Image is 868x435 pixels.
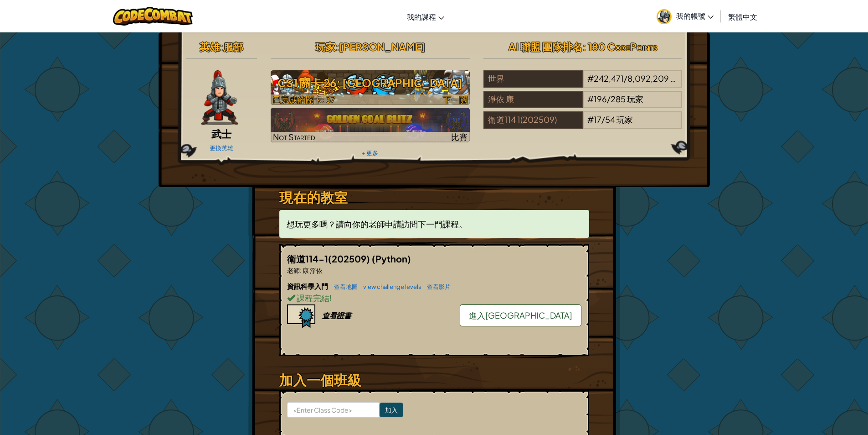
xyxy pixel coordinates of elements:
span: / [607,94,611,104]
h3: 加入一個班級 [279,370,589,390]
div: 世界 [483,70,583,88]
img: avatar [657,9,672,24]
div: 淨依 康 [483,91,583,108]
span: 玩家 [670,73,687,84]
span: 英雄 [200,40,220,53]
span: / [624,73,627,84]
span: 想玩更多嗎？請向你的老師申請訪問下一門課程。 [287,219,467,229]
span: (Python) [372,253,411,264]
span: 我的課程 [407,12,436,21]
span: 康 淨依 [302,266,323,274]
span: : [220,40,223,53]
a: 我的課程 [402,4,449,29]
a: 我的帳號 [652,2,718,31]
input: 加入 [380,403,403,417]
img: CodeCombat logo [113,7,193,26]
span: 玩家 [627,94,643,104]
span: 已完成的關卡: 37 [273,94,335,105]
span: AI 聯盟 團隊排名 [508,40,582,53]
a: 更換英雄 [210,144,233,152]
a: + 更多 [362,149,378,157]
span: 54 [605,114,615,125]
a: Not Started比賽 [271,108,470,142]
span: Not Started [273,131,315,142]
span: / [601,114,605,125]
span: 196 [594,94,607,104]
span: 老師 [287,266,300,274]
a: 查看影片 [422,283,451,290]
img: CS1 關卡 26: Wakka Maul競技場 [271,70,470,105]
span: 比賽 [451,131,467,142]
span: 繁體中文 [728,12,757,21]
span: # [587,73,594,84]
div: 查看證書 [322,310,351,320]
span: 資訊科學入門 [287,282,329,290]
span: 玩家 [315,40,335,53]
span: 課程完結 [295,293,329,303]
span: 下一關 [443,94,467,105]
a: 查看證書 [287,310,351,320]
a: 衛道114 1(202509)#17/54玩家 [483,120,683,131]
span: # [587,94,594,104]
span: 武士 [211,127,231,140]
a: 繁體中文 [724,4,762,29]
a: 查看地圖 [329,283,358,290]
input: <Enter Class Code> [287,402,380,418]
span: 17 [594,114,601,125]
span: 衛道114-1(202509) [287,253,372,264]
img: Golden Goal [271,108,470,142]
img: certificate-icon.png [287,304,315,328]
div: 衛道114 1(202509) [483,111,583,129]
img: samurai.pose.png [201,70,238,125]
span: 242,471 [594,73,624,84]
span: : [300,266,302,274]
span: 玩家 [616,114,633,125]
span: 進入[GEOGRAPHIC_DATA] [469,310,572,320]
span: : [335,40,339,53]
span: ! [329,293,332,303]
a: 下一關 [271,70,470,105]
span: 285 [611,94,626,104]
a: view challenge levels [359,283,421,290]
span: # [587,114,594,125]
span: 服部 [223,40,243,53]
h3: CS1 關卡 26: [GEOGRAPHIC_DATA] [271,73,470,93]
h3: 現在的教室 [279,187,589,208]
span: 8,092,209 [627,73,669,84]
a: 淨依 康#196/285玩家 [483,100,683,110]
span: [PERSON_NAME] [339,40,425,53]
span: 我的帳號 [676,11,714,21]
a: 世界#242,471/8,092,209玩家 [483,79,683,89]
span: : 180 CodePoints [582,40,657,53]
